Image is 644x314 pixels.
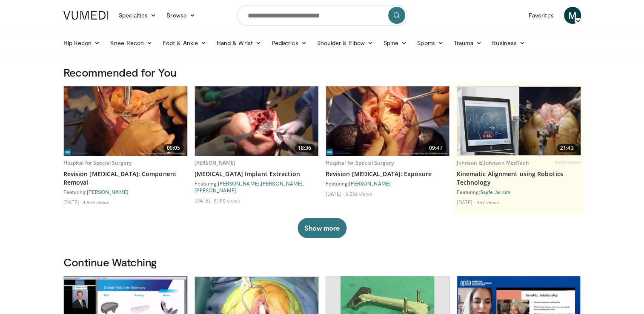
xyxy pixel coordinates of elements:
a: Hip Recon [58,34,106,51]
li: 5,150 views [214,197,240,204]
a: Revision [MEDICAL_DATA]: Exposure [326,170,450,178]
span: 21:43 [557,144,577,152]
a: Sports [412,34,449,51]
li: 3,566 views [345,190,372,197]
h3: Recommended for You [63,66,581,79]
span: 18:36 [295,144,315,152]
h3: Continue Watching [63,255,581,269]
a: [PERSON_NAME] [349,180,391,186]
a: [PERSON_NAME] [261,180,303,186]
a: [MEDICAL_DATA] Implant Extraction [195,170,319,178]
li: 887 views [476,199,499,206]
a: Trauma [449,34,487,51]
div: Featuring: [326,180,450,187]
li: [DATE] [457,199,475,206]
a: Browse [161,7,200,24]
span: FEATURED [555,160,581,166]
li: [DATE] [326,190,344,197]
img: VuMedi Logo [63,11,109,20]
a: M [564,7,581,24]
a: 21:43 [457,86,581,156]
img: 67a6d41d-6004-41d9-af7b-e927b8b6fd81.620x360_q85_upscale.jpg [64,86,187,156]
img: ef6b5fa5-1031-49ab-869e-c64e44f1fba2.620x360_q85_upscale.jpg [195,86,318,156]
span: 09:05 [163,144,184,152]
a: [PERSON_NAME] [195,187,236,193]
input: Search topics, interventions [237,5,407,26]
img: 01949379-fd6a-4e7a-9c72-3c7e5cc110f0.620x360_q85_upscale.jpg [326,86,449,156]
div: Featuring: [63,188,188,195]
a: 09:05 [64,86,187,156]
a: Spine [378,34,412,51]
a: 09:47 [326,86,449,156]
div: Featuring: [457,188,581,195]
a: Hospital for Special Surgery [63,159,132,166]
a: Foot & Ankle [157,34,212,51]
a: Kinematic Alignment using Robotics Technology [457,170,581,187]
a: Hospital for Special Surgery [326,159,394,166]
li: 4,956 views [83,199,109,206]
a: [PERSON_NAME] [87,189,129,195]
a: [PERSON_NAME] [195,159,236,166]
a: Shoulder & Elbow [312,34,378,51]
a: Johnson & Johnson MedTech [457,159,529,166]
button: Show more [298,218,346,238]
img: 85482610-0380-4aae-aa4a-4a9be0c1a4f1.620x360_q85_upscale.jpg [457,87,581,156]
a: Hand & Wrist [212,34,266,51]
li: [DATE] [63,199,82,206]
a: [PERSON_NAME] [218,180,260,186]
a: Pediatrics [266,34,312,51]
div: Featuring: , , [195,180,319,194]
a: Revision [MEDICAL_DATA]: Component Removal [63,170,188,187]
span: 09:47 [426,144,446,152]
a: Favorites [524,7,559,24]
a: Business [487,34,530,51]
a: Specialties [114,7,162,24]
li: [DATE] [195,197,213,204]
a: Knee Recon [105,34,157,51]
a: Sayfe Jassim [480,189,510,195]
a: 18:36 [195,86,318,156]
